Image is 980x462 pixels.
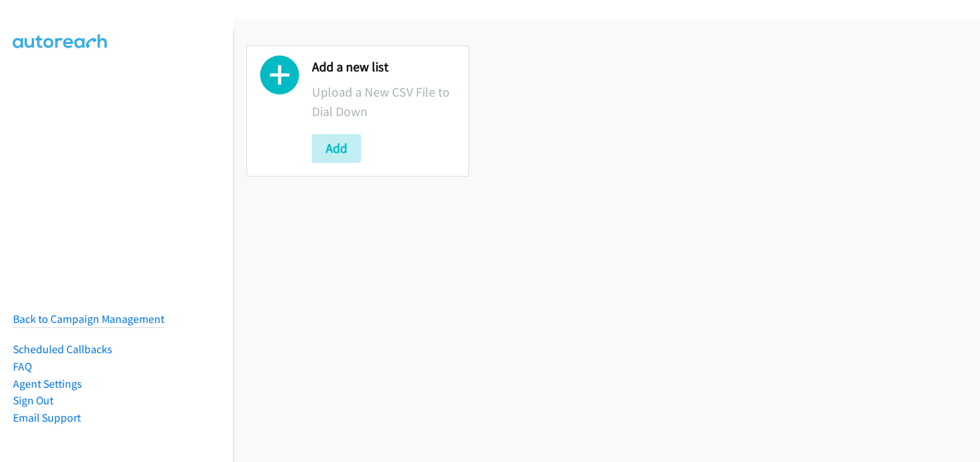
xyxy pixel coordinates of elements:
[13,377,82,391] a: Agent Settings
[13,312,164,326] a: Back to Campaign Management
[312,82,455,121] p: Upload a New CSV File to Dial Down
[312,59,455,76] h2: Add a new list
[312,134,361,163] button: Add
[13,394,53,407] a: Sign Out
[13,342,112,356] a: Scheduled Callbacks
[13,411,81,425] a: Email Support
[13,360,32,373] a: FAQ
